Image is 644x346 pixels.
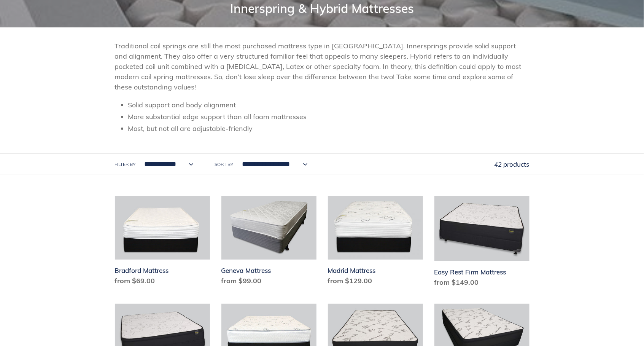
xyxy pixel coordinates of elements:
a: Madrid Mattress [328,196,423,289]
span: 42 products [495,160,530,168]
a: Bradford Mattress [115,196,210,289]
label: Sort by [215,161,234,168]
a: Geneva Mattress [221,196,316,289]
p: Traditional coil springs are still the most purchased mattress type in [GEOGRAPHIC_DATA]. Innersp... [115,41,530,92]
li: More substantial edge support than all foam mattresses [128,112,530,122]
span: Innerspring & Hybrid Mattresses [230,1,414,16]
li: Solid support and body alignment [128,100,530,110]
a: Easy Rest Firm Mattress [434,196,530,290]
label: Filter by [115,161,136,168]
li: Most, but not all are adjustable-friendly [128,123,530,134]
